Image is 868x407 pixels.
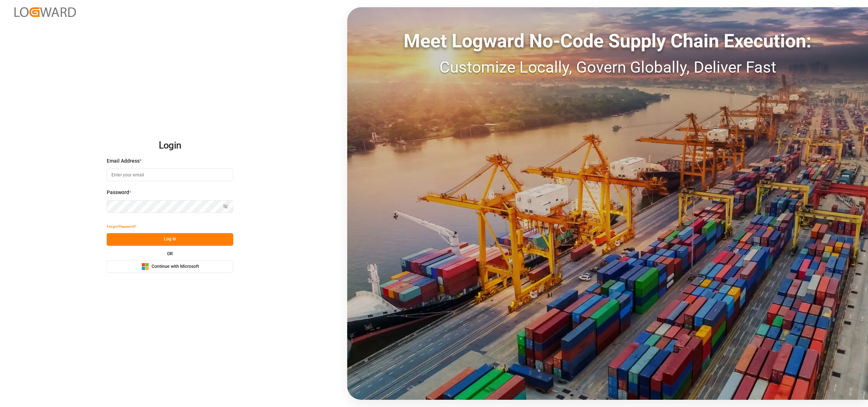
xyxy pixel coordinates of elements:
div: Customize Locally, Govern Globally, Deliver Fast [347,55,868,79]
span: Email Address [107,157,140,165]
span: Password [107,189,129,196]
img: Logward_new_orange.png [14,7,76,17]
h2: Login [107,134,233,157]
input: Enter your email [107,168,233,181]
button: Forgot Password? [107,220,136,233]
div: Meet Logward No-Code Supply Chain Execution: [347,27,868,55]
button: Log In [107,233,233,246]
small: OR [167,252,173,256]
span: Continue with Microsoft [152,264,199,270]
button: Continue with Microsoft [107,260,233,273]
